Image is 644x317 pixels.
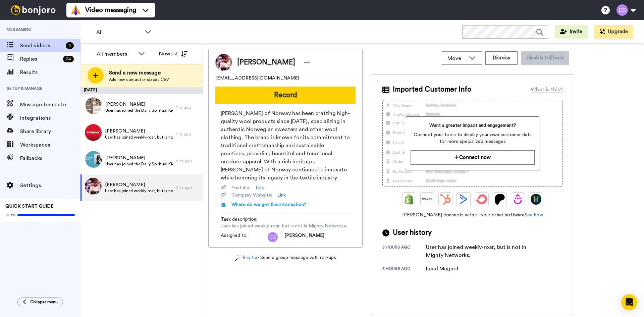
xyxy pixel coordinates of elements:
img: e0cbc54b-cad8-4ea1-bd19-d61bcc484794.jpg [85,151,102,168]
img: Ontraport [422,194,433,205]
div: 4 [66,42,74,49]
span: [PERSON_NAME] [105,181,173,188]
span: Where do we get this information? [231,202,307,207]
img: Hubspot [440,194,451,205]
img: cg.png [268,232,278,242]
div: Open Intercom Messenger [621,294,637,310]
span: User has joined the Daily Spiritual Kick Off [105,161,173,167]
button: Newest [154,47,193,60]
span: Youtube : [231,184,250,191]
div: - Send a group message with roll-ups [208,254,363,261]
span: Assigned to: [221,232,268,242]
div: Lead Magnet [426,265,460,273]
div: 2 hr. ago [176,158,200,164]
div: 3 hr. ago [176,185,200,191]
span: [EMAIL_ADDRESS][DOMAIN_NAME] [215,75,299,82]
span: Message template [20,101,80,109]
span: Integrations [20,114,80,122]
div: All members [97,50,135,58]
div: 1 hr. ago [176,131,200,137]
span: Results [20,68,80,76]
span: Replies [20,55,60,63]
button: Dismiss [485,51,518,65]
img: vm-color.svg [70,5,81,15]
div: 24 [63,56,74,62]
a: Link [277,192,286,199]
span: Add new contact or upload CSV [109,77,169,82]
span: User has joined the Daily Spiritual Kick Off [105,108,173,113]
span: [PERSON_NAME] [105,128,173,135]
div: User has joined weekly-roar, but is not in Mighty Networks. [426,243,533,259]
span: Fallbacks [20,154,80,162]
img: Patreon [494,194,505,205]
span: Connect your tools to display your own customer data for more specialized messages [411,131,534,145]
img: ConvertKit [476,194,487,205]
span: Collapse menu [30,299,58,305]
button: Collapse menu [17,298,63,306]
span: Move [447,54,466,62]
img: ActiveCampaign [458,194,469,205]
span: [PERSON_NAME] [105,101,173,108]
span: User history [393,228,432,238]
img: magic-wand.svg [235,254,241,261]
span: Task description : [221,216,268,223]
img: 32019844-723c-4cea-ae67-d4218ec8fa9c.jpg [85,124,102,141]
span: Video messaging [85,5,136,15]
span: [PERSON_NAME] [237,57,295,67]
button: Record [215,87,356,104]
span: Want a greater impact and engagement? [411,122,534,129]
span: 100% [5,212,16,218]
button: Invite [555,25,588,39]
span: Send videos [20,42,63,50]
div: [DATE] [80,87,203,94]
a: Link [256,184,264,191]
div: 3 hours ago [382,245,426,259]
span: Imported Customer Info [393,85,471,95]
span: User has joined weekly-roar, but is not in Mighty Networks. [105,188,173,194]
div: What is this? [531,86,563,94]
img: Drip [513,194,523,205]
span: Company Website : [231,192,272,199]
img: dc3fb2ee-b6db-4198-9c22-df6014d15045.jpg [85,178,102,195]
img: Shopify [404,194,415,205]
button: Disable fallback [521,51,569,65]
button: Connect now [411,150,534,165]
span: User has joined weekly-roar, but is not in Mighty Networks. [221,223,347,229]
span: QUICK START GUIDE [5,204,54,209]
span: All [96,28,141,36]
span: [PERSON_NAME] connects with all your other software [382,212,563,218]
img: GoHighLevel [531,194,541,205]
span: Share library [20,127,80,136]
span: User has joined weekly-roar, but is not in Mighty Networks. [105,135,173,140]
span: [PERSON_NAME] [284,232,324,242]
span: Workspaces [20,141,80,149]
span: Settings [20,181,80,190]
img: 6c4a02d3-46ac-4cf7-87c2-35a376644e4a.jpg [85,97,102,114]
a: See how [525,213,543,217]
img: bj-logo-header-white.svg [8,5,58,15]
a: Pro tip [235,254,257,261]
img: Image of Dale [215,54,232,71]
span: [PERSON_NAME] of Norway has been crafting high-quality wool products since [DATE], specializing i... [221,109,350,182]
div: 1 hr. ago [176,105,200,110]
span: Send a new message [109,69,169,77]
div: 3 hours ago [382,266,426,273]
span: [PERSON_NAME] [105,155,173,161]
button: Upgrade [594,25,633,39]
